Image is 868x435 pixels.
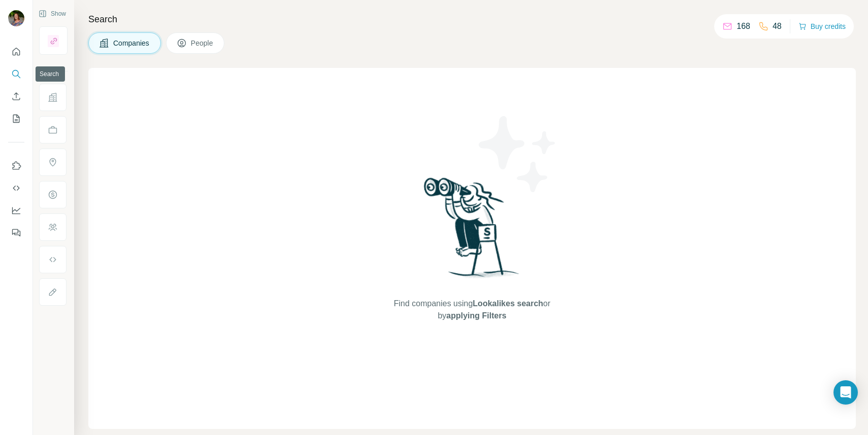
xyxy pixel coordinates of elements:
img: Surfe Illustration - Stars [472,108,563,200]
span: People [191,38,214,48]
button: Use Surfe API [8,179,24,197]
p: 48 [773,20,782,32]
span: applying Filters [446,311,506,320]
div: Open Intercom Messenger [833,380,858,405]
span: Companies [113,38,150,48]
button: Quick start [8,43,24,61]
h4: Search [88,12,856,26]
button: Show [31,6,73,21]
span: Find companies using or by [391,298,553,322]
img: Avatar [8,10,24,26]
button: Use Surfe on LinkedIn [8,157,24,175]
p: 168 [737,20,750,32]
button: Feedback [8,224,24,242]
button: Dashboard [8,201,24,220]
button: My lists [8,110,24,128]
button: Enrich CSV [8,87,24,105]
span: Lookalikes search [473,299,543,308]
img: Surfe Illustration - Woman searching with binoculars [419,175,525,288]
button: Search [8,65,24,83]
button: Buy credits [798,19,846,33]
